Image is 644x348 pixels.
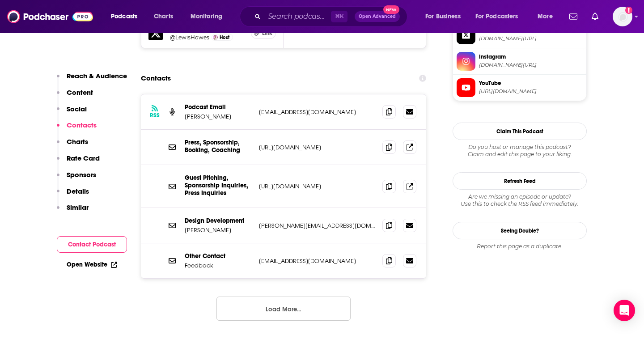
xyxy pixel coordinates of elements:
button: Content [57,88,93,105]
span: instagram.com/lewishowes [479,62,583,68]
div: Search podcasts, credits, & more... [248,6,416,27]
div: Report this page as a duplicate. [453,243,587,250]
p: Content [67,88,93,97]
a: @LewisHowes [170,34,209,41]
button: Claim This Podcast [453,123,587,140]
span: Do you host or manage this podcast? [453,144,587,151]
img: User Profile [613,7,632,26]
p: Contacts [67,121,97,129]
p: Details [67,187,89,195]
p: [EMAIL_ADDRESS][DOMAIN_NAME] [259,257,375,265]
a: X/Twitter[DOMAIN_NAME][URL] [457,25,583,44]
a: Show notifications dropdown [566,9,581,24]
span: For Podcasters [475,10,518,23]
p: [PERSON_NAME] [185,226,252,234]
span: ⌘ K [331,11,347,22]
p: Charts [67,137,88,146]
button: Similar [57,203,89,220]
button: Details [57,187,89,204]
p: [URL][DOMAIN_NAME] [259,144,375,151]
span: https://www.youtube.com/@lewishowes [479,88,583,95]
button: Rate Card [57,154,100,170]
span: YouTube [479,79,583,87]
a: Show notifications dropdown [588,9,602,24]
button: open menu [105,9,149,24]
div: Are we missing an episode or update? Use this to check the RSS feed immediately. [453,193,587,208]
span: For Business [425,10,461,23]
span: Instagram [479,53,583,61]
input: Search podcasts, credits, & more... [264,9,331,24]
button: Show profile menu [613,7,632,26]
button: Social [57,105,87,121]
h2: Contacts [141,70,171,87]
img: Podchaser - Follow, Share and Rate Podcasts [7,8,93,25]
button: open menu [419,9,472,24]
button: Reach & Audience [57,72,127,88]
span: Podcasts [111,10,137,23]
a: Instagram[DOMAIN_NAME][URL] [457,52,583,71]
span: Open Advanced [359,14,396,19]
button: Sponsors [57,170,96,187]
button: Contact Podcast [57,236,127,253]
p: Similar [67,203,89,212]
p: Press, Sponsorship, Booking, Coaching [185,139,252,154]
a: Charts [148,9,178,24]
h3: RSS [150,112,160,119]
p: Feedback [185,262,252,269]
a: YouTube[URL][DOMAIN_NAME] [457,78,583,97]
div: Open Intercom Messenger [614,300,635,321]
span: Host [220,34,229,40]
p: Design Development [185,217,252,225]
span: Logged in as megcassidy [613,7,632,26]
button: Charts [57,137,88,154]
p: Social [67,105,87,113]
p: [EMAIL_ADDRESS][DOMAIN_NAME] [259,108,375,116]
button: Refresh Feed [453,172,587,190]
a: Open Website [67,261,117,268]
span: New [383,5,399,14]
p: Podcast Email [185,103,252,111]
p: Reach & Audience [67,72,127,80]
img: Lewis Howes [213,35,218,40]
p: Sponsors [67,170,96,179]
button: open menu [184,9,234,24]
p: Guest Pitching, Sponsorship Inquiries, Press Inquiries [185,174,252,197]
button: open menu [470,9,531,24]
p: [PERSON_NAME][EMAIL_ADDRESS][DOMAIN_NAME] [259,222,375,229]
button: Open AdvancedNew [355,11,400,22]
span: More [538,10,553,23]
a: Seeing Double? [453,222,587,239]
span: Monitoring [191,10,222,23]
svg: Add a profile image [625,7,632,14]
div: Claim and edit this page to your liking. [453,144,587,158]
p: [PERSON_NAME] [185,113,252,120]
button: open menu [531,9,564,24]
button: Contacts [57,121,97,137]
p: Other Contact [185,252,252,260]
button: Load More... [216,297,351,321]
p: Rate Card [67,154,100,162]
span: Charts [154,10,173,23]
p: [URL][DOMAIN_NAME] [259,182,375,190]
span: twitter.com/LewisHowes [479,35,583,42]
